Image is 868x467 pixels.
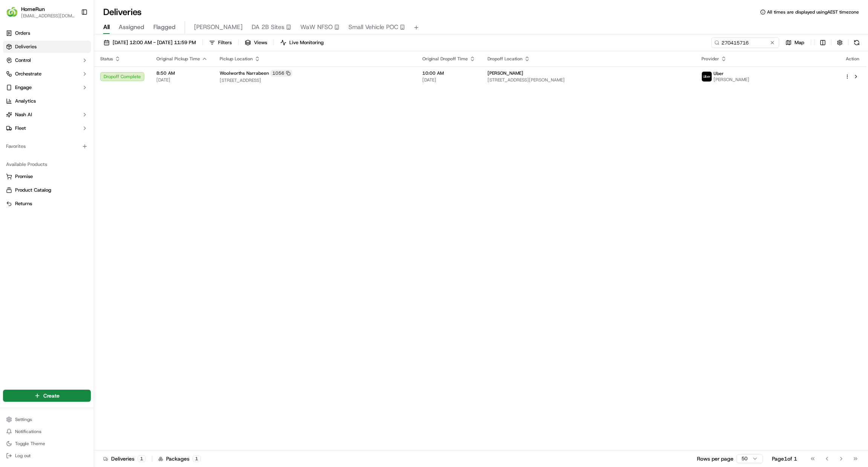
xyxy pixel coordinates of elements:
[100,37,199,48] button: [DATE] 12:00 AM - [DATE] 11:59 PM
[156,77,208,83] span: [DATE]
[702,72,712,81] img: uber-new-logo.jpeg
[193,455,201,462] div: 1
[3,171,91,183] button: Promise
[15,453,31,459] span: Log out
[241,37,270,48] button: Views
[6,173,88,180] a: Promise
[15,187,51,194] span: Product Catalog
[348,23,398,32] span: Small Vehicle POC
[220,70,269,76] span: Woolworths Narrabeen
[158,455,201,462] div: Packages
[3,198,91,210] button: Returns
[156,70,208,76] span: 8:50 AM
[21,5,45,13] button: HomeRun
[422,56,468,62] span: Original Dropoff Time
[3,54,91,66] button: Control
[3,390,91,402] button: Create
[15,43,37,50] span: Deliveries
[254,39,267,46] span: Views
[772,455,797,462] div: Page 1 of 1
[422,77,475,83] span: [DATE]
[100,56,113,62] span: Status
[3,140,91,152] div: Favorites
[194,23,243,32] span: [PERSON_NAME]
[15,416,32,422] span: Settings
[3,27,91,39] a: Orders
[43,392,60,399] span: Create
[300,23,333,32] span: WaW NFSO
[6,6,18,18] img: HomeRun
[767,9,859,15] span: All times are displayed using AEST timezone
[103,23,110,32] span: All
[487,77,689,83] span: [STREET_ADDRESS][PERSON_NAME]
[701,56,719,62] span: Provider
[15,84,32,91] span: Engage
[270,70,292,77] div: 1056
[15,125,26,132] span: Fleet
[15,429,41,435] span: Notifications
[15,200,32,207] span: Returns
[138,455,146,462] div: 1
[487,70,523,76] span: [PERSON_NAME]
[3,41,91,53] a: Deliveries
[3,122,91,134] button: Fleet
[206,37,235,48] button: Filters
[3,158,91,171] div: Available Products
[714,71,724,77] span: Uber
[15,98,36,104] span: Analytics
[3,3,78,21] button: HomeRunHomeRun[EMAIL_ADDRESS][DOMAIN_NAME]
[156,56,200,62] span: Original Pickup Time
[119,23,144,32] span: Assigned
[6,200,88,207] a: Returns
[15,173,33,180] span: Promise
[3,426,91,437] button: Notifications
[3,450,91,461] button: Log out
[218,39,232,46] span: Filters
[103,455,146,462] div: Deliveries
[422,70,475,76] span: 10:00 AM
[487,56,523,62] span: Dropoff Location
[3,109,91,121] button: Nash AI
[845,56,860,62] div: Action
[21,13,75,19] button: [EMAIL_ADDRESS][DOMAIN_NAME]
[103,6,142,18] h1: Deliveries
[153,23,176,32] span: Flagged
[3,414,91,425] button: Settings
[277,37,327,48] button: Live Monitoring
[795,39,804,46] span: Map
[697,455,734,462] p: Rows per page
[15,111,32,118] span: Nash AI
[851,37,862,48] button: Refresh
[289,39,324,46] span: Live Monitoring
[711,37,779,48] input: Type to search
[15,57,31,64] span: Control
[3,68,91,80] button: Orchestrate
[3,438,91,449] button: Toggle Theme
[220,56,253,62] span: Pickup Location
[252,23,284,32] span: DA 2B Sites
[714,77,749,83] span: [PERSON_NAME]
[3,184,91,196] button: Product Catalog
[3,95,91,107] a: Analytics
[15,30,30,37] span: Orders
[3,81,91,94] button: Engage
[6,187,88,194] a: Product Catalog
[15,441,45,447] span: Toggle Theme
[15,71,41,77] span: Orchestrate
[113,39,196,46] span: [DATE] 12:00 AM - [DATE] 11:59 PM
[782,37,808,48] button: Map
[220,77,410,83] span: [STREET_ADDRESS]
